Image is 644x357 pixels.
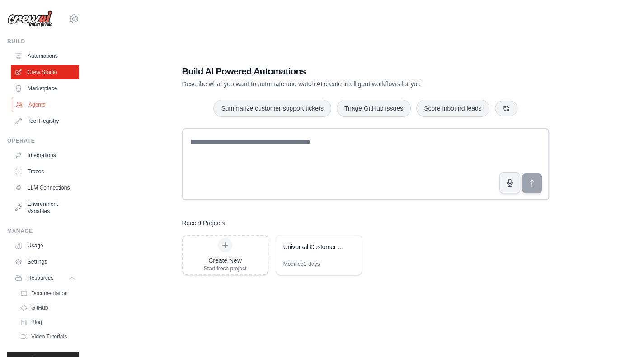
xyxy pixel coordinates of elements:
div: Modified 2 days [283,260,320,268]
span: Documentation [31,290,68,297]
a: GitHub [16,301,79,314]
button: Score inbound leads [416,100,489,117]
div: Operate [7,137,79,144]
button: Resources [11,271,79,285]
button: Summarize customer support tickets [213,100,331,117]
span: Resources [28,274,53,282]
button: Click to speak your automation idea [499,172,520,193]
a: Usage [11,238,79,253]
h3: Recent Projects [182,218,225,227]
a: Agents [12,97,80,112]
a: Marketplace [11,81,79,96]
a: Settings [11,255,79,269]
a: Tool Registry [11,114,79,128]
div: Universal Customer Success Intelligence Platform [283,242,345,251]
h1: Build AI Powered Automations [182,65,486,78]
p: Describe what you want to automate and watch AI create intelligent workflows for you [182,79,486,88]
a: Environment Variables [11,197,79,218]
span: Video Tutorials [31,333,67,340]
a: Automations [11,49,79,63]
span: GitHub [31,304,48,311]
button: Triage GitHub issues [337,100,411,117]
div: Create New [204,256,247,265]
a: Video Tutorials [16,330,79,343]
img: Logo [7,10,52,28]
span: Blog [31,319,42,326]
a: Crew Studio [11,65,79,79]
iframe: Chat Widget [599,314,644,357]
div: Start fresh project [204,265,247,272]
a: LLM Connections [11,181,79,195]
button: Get new suggestions [495,101,517,116]
div: Manage [7,227,79,235]
div: Build [7,38,79,45]
a: Traces [11,164,79,179]
a: Blog [16,316,79,329]
a: Documentation [16,287,79,300]
a: Integrations [11,148,79,162]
